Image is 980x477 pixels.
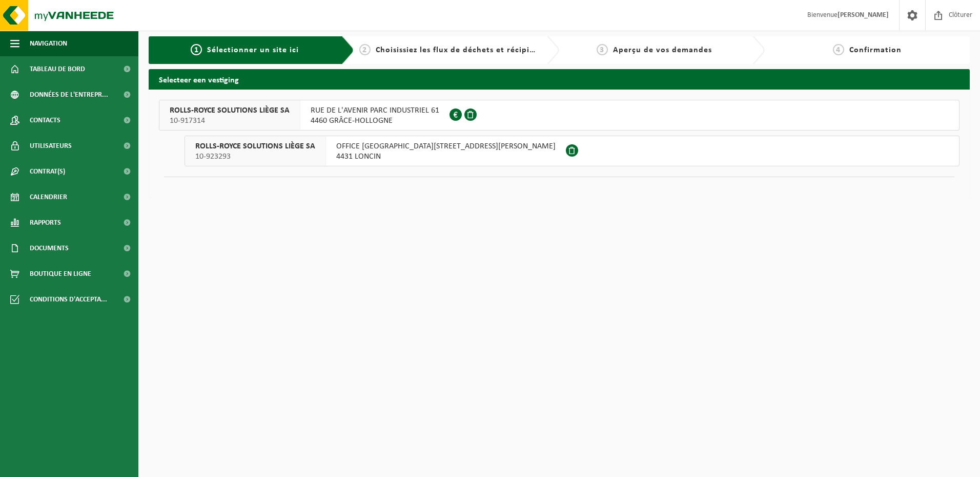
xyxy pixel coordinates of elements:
span: Aperçu de vos demandes [613,46,712,54]
span: ROLLS-ROYCE SOLUTIONS LIÈGE SA [170,105,290,116]
span: Tableau de bord [30,56,85,82]
span: RUE DE L'AVENIR PARC INDUSTRIEL 61 [311,105,439,116]
span: Choisissiez les flux de déchets et récipients [376,46,546,54]
span: OFFICE [GEOGRAPHIC_DATA][STREET_ADDRESS][PERSON_NAME] [336,141,556,151]
span: Sélectionner un site ici [207,46,299,54]
span: Rapports [30,210,61,235]
strong: [PERSON_NAME] [838,11,889,19]
button: ROLLS-ROYCE SOLUTIONS LIÈGE SA 10-923293 OFFICE [GEOGRAPHIC_DATA][STREET_ADDRESS][PERSON_NAME]443... [185,136,959,166]
span: 10-923293 [195,151,315,162]
span: 4460 GRÂCE-HOLLOGNE [311,116,439,126]
span: 4431 LONCIN [336,151,556,162]
span: Boutique en ligne [30,261,91,287]
span: Calendrier [30,184,67,210]
span: Contrat(s) [30,159,65,184]
button: ROLLS-ROYCE SOLUTIONS LIÈGE SA 10-917314 RUE DE L'AVENIR PARC INDUSTRIEL 614460 GRÂCE-HOLLOGNE [159,100,959,131]
h2: Selecteer een vestiging [149,69,970,89]
span: Navigation [30,31,67,56]
span: Contacts [30,107,60,133]
span: Utilisateurs [30,133,72,159]
span: 10-917314 [170,116,290,126]
span: 3 [597,44,608,55]
span: 4 [833,44,844,55]
span: Données de l'entrepr... [30,82,108,107]
span: 2 [359,44,371,55]
span: Conditions d'accepta... [30,287,107,312]
span: Confirmation [849,46,902,54]
span: ROLLS-ROYCE SOLUTIONS LIÈGE SA [195,141,315,151]
span: 1 [191,44,202,55]
span: Documents [30,235,69,261]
